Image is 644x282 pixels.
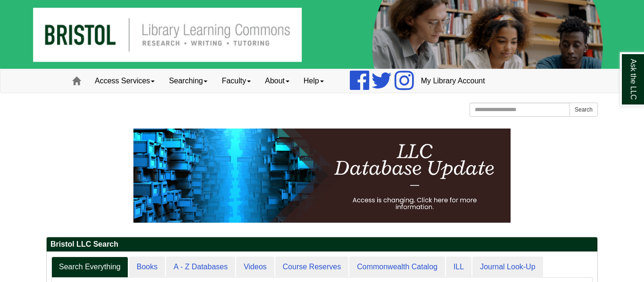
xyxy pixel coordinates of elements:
a: ILL [446,257,471,278]
a: Searching [162,69,215,93]
a: Faculty [215,69,258,93]
button: Search [570,103,598,117]
a: My Library Account [414,69,492,93]
a: Journal Look-Up [472,257,543,278]
a: Access Services [88,69,162,93]
a: A - Z Databases [166,257,235,278]
a: Search Everything [51,257,128,278]
a: Course Reserves [275,257,349,278]
a: Videos [236,257,274,278]
a: Books [129,257,165,278]
a: Help [297,69,331,93]
a: About [258,69,297,93]
img: HTML tutorial [133,129,511,223]
h2: Bristol LLC Search [47,237,597,252]
a: Commonwealth Catalog [349,257,445,278]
